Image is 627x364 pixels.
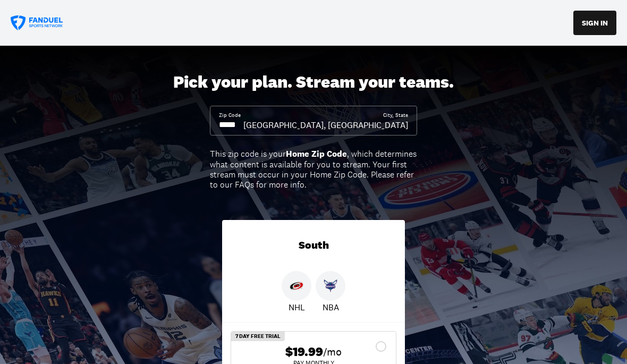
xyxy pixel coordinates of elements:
[173,72,454,92] div: Pick your plan. Stream your teams.
[289,301,305,314] p: NHL
[323,344,342,359] span: /mo
[383,112,408,119] div: City, State
[573,11,616,35] button: SIGN IN
[323,301,339,314] p: NBA
[285,344,323,360] span: $19.99
[290,279,303,293] img: Hurricanes
[243,119,408,131] div: [GEOGRAPHIC_DATA], [GEOGRAPHIC_DATA]
[219,112,241,119] div: Zip Code
[210,149,417,190] div: This zip code is your , which determines what content is available for you to stream. Your first ...
[286,148,347,159] b: Home Zip Code
[324,279,337,293] img: Hornets
[231,332,285,341] div: 7 Day Free Trial
[222,220,405,271] div: South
